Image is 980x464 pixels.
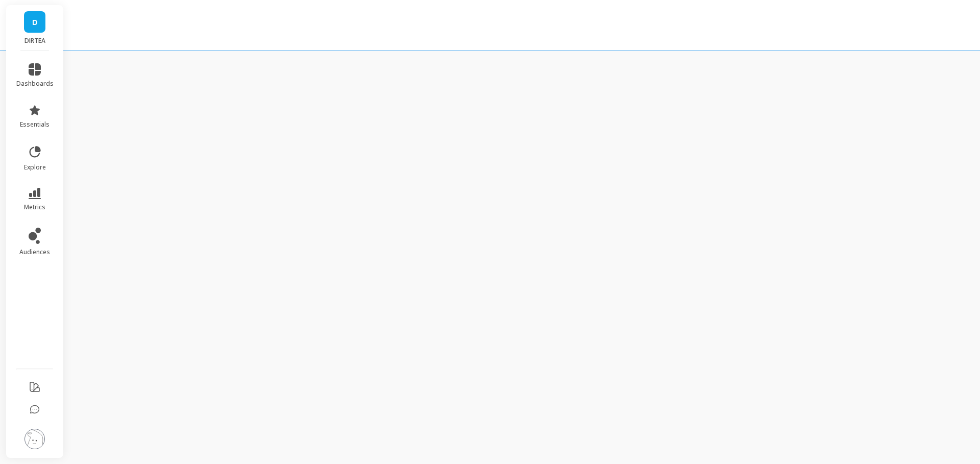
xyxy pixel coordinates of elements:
span: audiences [19,248,50,256]
span: essentials [20,120,50,129]
img: profile picture [24,429,45,449]
span: metrics [24,203,45,211]
span: D [32,16,38,28]
p: DIRTEA [16,37,54,45]
span: dashboards [16,80,54,88]
span: explore [24,163,46,172]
